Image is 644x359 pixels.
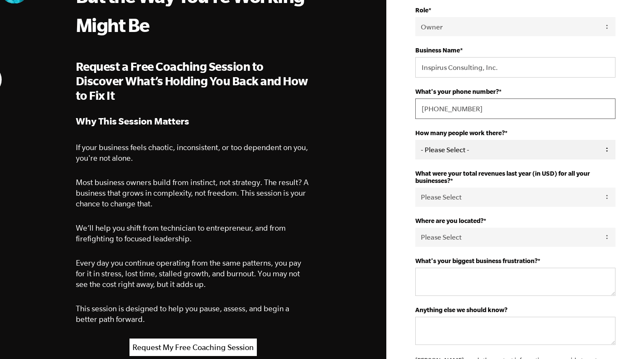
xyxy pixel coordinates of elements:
[415,46,460,54] strong: Business Name
[76,304,289,324] span: This session is designed to help you pause, assess, and begin a better path forward.
[76,258,301,289] span: Every day you continue operating from the same patterns, you pay for it in stress, lost time, sta...
[415,257,538,264] strong: What's your biggest business frustration?
[415,6,428,14] strong: Role
[76,143,308,162] span: If your business feels chaotic, inconsistent, or too dependent on you, you're not alone.
[76,223,286,243] span: We’ll help you shift from technician to entrepreneur, and from firefighting to focused leadership.
[76,178,308,208] span: Most business owners build from instinct, not strategy. The result? A business that grows in comp...
[76,60,308,102] span: Request a Free Coaching Session to Discover What’s Holding You Back and How to Fix It
[415,88,499,95] strong: What's your phone number?
[415,129,505,136] strong: How many people work there?
[415,170,590,184] strong: What were your total revenues last year (in USD) for all your businesses?
[76,116,189,126] strong: Why This Session Matters
[601,318,644,359] iframe: Chat Widget
[415,217,483,224] strong: Where are you located?
[129,339,257,356] a: Request My Free Coaching Session
[415,306,507,313] strong: Anything else we should know?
